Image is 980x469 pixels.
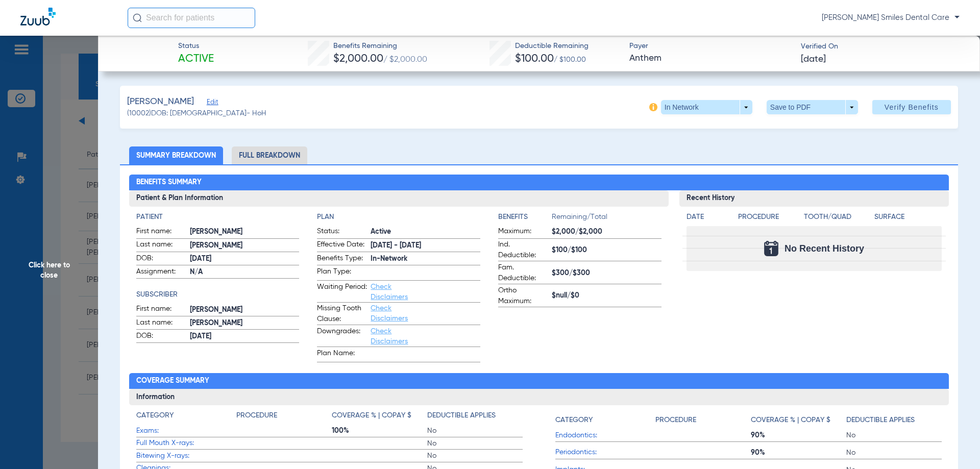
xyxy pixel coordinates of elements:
span: Bitewing X-rays: [136,451,236,461]
button: Verify Benefits [872,100,951,114]
h3: Patient & Plan Information [129,190,669,207]
li: Summary Breakdown [129,146,223,164]
span: No [427,426,523,436]
span: Plan Name: [317,348,367,362]
span: Maximum: [498,226,548,238]
app-breakdown-title: Category [136,410,236,425]
span: / $100.00 [554,56,586,63]
span: Edit [207,98,216,108]
app-breakdown-title: Deductible Applies [427,410,523,425]
img: Zuub Logo [20,8,56,26]
button: In Network [661,100,752,114]
span: DOB: [136,253,186,265]
span: No [427,451,523,461]
span: Full Mouth X-rays: [136,438,236,449]
span: $100.00 [515,54,554,64]
span: No [846,448,942,458]
span: Periodontics: [555,447,655,458]
span: Endodontics: [555,430,655,441]
span: / $2,000.00 [383,56,427,64]
app-breakdown-title: Deductible Applies [846,410,942,429]
app-breakdown-title: Coverage % | Copay $ [332,410,427,425]
span: [PERSON_NAME] [190,318,300,329]
span: Verified On [801,41,964,52]
h4: Subscriber [136,289,300,300]
span: $2,000.00 [333,54,383,64]
app-breakdown-title: Procedure [655,410,751,429]
input: Search for patients [128,8,255,28]
h4: Plan [317,212,480,223]
h4: Procedure [738,212,800,223]
h4: Coverage % | Copay $ [332,410,411,421]
span: [PERSON_NAME] [190,240,300,251]
button: Save to PDF [767,100,858,114]
span: [DATE] [190,331,300,342]
span: Active [371,227,480,237]
h3: Recent History [679,190,949,207]
span: 100% [332,426,427,436]
span: No [427,438,523,449]
h4: Deductible Applies [846,415,915,426]
h3: Information [129,389,949,405]
h4: Benefits [498,212,552,223]
span: Last name: [136,317,186,330]
span: $null/$0 [552,290,661,301]
img: Search Icon [133,13,142,22]
span: No [846,430,942,440]
span: [PERSON_NAME] [190,227,300,237]
span: Ind. Deductible: [498,239,548,261]
span: 90% [751,430,846,440]
h4: Patient [136,212,300,223]
app-breakdown-title: Date [687,212,729,226]
app-breakdown-title: Procedure [236,410,332,425]
span: $100/$100 [552,245,661,256]
h4: Surface [874,212,942,223]
span: Status: [317,226,367,238]
span: Verify Benefits [885,103,939,111]
app-breakdown-title: Surface [874,212,942,226]
h4: Category [136,410,174,421]
span: Downgrades: [317,326,367,347]
app-breakdown-title: Benefits [498,212,552,226]
li: Full Breakdown [232,146,307,164]
span: [PERSON_NAME] Smiles Dental Care [822,13,960,23]
span: No Recent History [785,243,864,254]
app-breakdown-title: Coverage % | Copay $ [751,410,846,429]
span: [DATE] [190,254,300,264]
span: Ortho Maximum: [498,285,548,307]
h4: Deductible Applies [427,410,496,421]
h4: Coverage % | Copay $ [751,415,830,426]
a: Check Disclaimers [371,283,408,301]
a: Check Disclaimers [371,328,408,345]
span: N/A [190,267,300,278]
span: Active [178,52,214,66]
span: Last name: [136,239,186,252]
h4: Category [555,415,593,426]
span: Fam. Deductible: [498,262,548,284]
h4: Procedure [655,415,696,426]
span: First name: [136,226,186,238]
h2: Benefits Summary [129,175,949,191]
span: [DATE] [801,53,826,66]
span: Assignment: [136,266,186,279]
span: First name: [136,304,186,316]
span: Waiting Period: [317,282,367,302]
span: Deductible Remaining [515,41,589,52]
span: [PERSON_NAME] [190,305,300,315]
span: Benefits Remaining [333,41,427,52]
iframe: Chat Widget [929,420,980,469]
span: Anthem [629,52,792,65]
app-breakdown-title: Category [555,410,655,429]
img: Calendar [764,241,778,256]
span: 90% [751,448,846,458]
span: Missing Tooth Clause: [317,303,367,325]
span: In-Network [371,254,480,264]
span: DOB: [136,331,186,343]
h4: Tooth/Quad [804,212,871,223]
span: $2,000/$2,000 [552,227,661,237]
span: Plan Type: [317,266,367,280]
h4: Procedure [236,410,277,421]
